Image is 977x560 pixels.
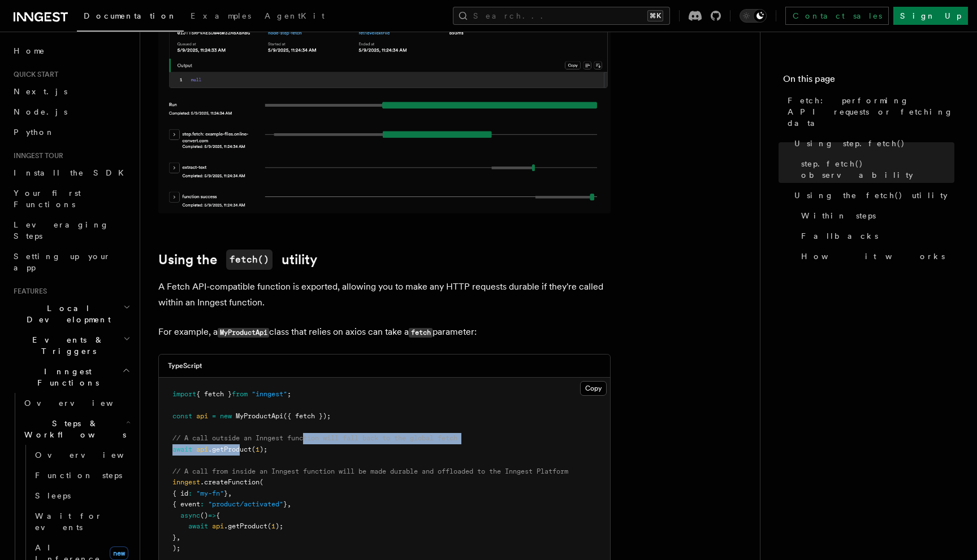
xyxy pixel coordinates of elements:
span: Node.js [14,107,67,116]
a: AgentKit [258,3,331,30]
span: await [172,445,192,453]
code: fetch() [226,250,273,270]
p: For example, a class that relies on axios can take a parameter: [158,324,611,340]
span: new [110,546,128,560]
span: .getProduct [224,522,267,530]
span: } [172,533,176,541]
span: ({ fetch }); [283,412,331,420]
code: MyProductApi [218,328,269,338]
span: 1 [271,522,275,530]
span: // A call outside an Inngest function will fall back to the global fetch [172,434,457,442]
a: How it works [797,246,954,266]
a: Node.js [9,102,133,122]
span: { id [172,489,188,497]
a: Fallbacks [797,226,954,246]
span: ); [172,544,180,552]
a: Leveraging Steps [9,215,133,246]
span: api [212,522,224,530]
span: step.fetch() observability [801,158,954,181]
h4: On this page [783,72,954,90]
h3: TypeScript [168,361,202,370]
span: "product/activated" [208,500,283,508]
span: Quick start [9,70,58,79]
span: , [287,500,291,508]
span: () [200,511,208,519]
span: Documentation [84,11,177,20]
a: Sign Up [893,7,968,25]
a: Using thefetch()utility [158,250,317,270]
button: Steps & Workflows [20,413,133,445]
span: ); [260,445,267,453]
a: step.fetch() observability [797,154,954,185]
span: Next.js [14,87,67,96]
span: Inngest tour [9,151,63,160]
span: Features [9,287,47,296]
span: const [172,412,192,420]
a: Setting up your app [9,246,133,278]
span: => [208,511,216,519]
span: Overview [35,450,152,460]
kbd: ⌘K [647,10,663,21]
span: import [172,390,196,398]
span: Steps & Workflows [20,418,126,440]
button: Local Development [9,298,133,330]
a: Install the SDK [9,163,133,183]
a: Using the fetch() utility [790,185,954,205]
span: Wait for events [35,511,102,532]
span: ( [252,445,256,453]
span: // A call from inside an Inngest function will be made durable and offloaded to the Inngest Platform [172,467,568,475]
a: Wait for events [31,506,133,537]
a: Your first Functions [9,183,133,215]
span: { event [172,500,200,508]
span: Within steps [801,210,876,221]
span: Setting up your app [14,252,111,272]
span: 1 [256,445,260,453]
span: , [176,533,180,541]
span: Inngest Functions [9,366,122,388]
button: Toggle dark mode [740,9,767,23]
span: AgentKit [265,11,325,20]
span: How it works [801,251,945,262]
span: ( [267,522,271,530]
span: } [224,489,228,497]
span: Home [14,45,45,56]
button: Search...⌘K [453,7,670,25]
a: Using step.fetch() [790,133,954,154]
span: { [216,511,220,519]
span: new [220,412,232,420]
span: Install the SDK [14,168,131,177]
span: = [212,412,216,420]
span: .createFunction [200,478,260,486]
button: Events & Triggers [9,330,133,361]
span: Using the fetch() utility [794,190,948,201]
span: Events & Triggers [9,334,123,357]
span: } [283,500,287,508]
a: Function steps [31,465,133,485]
span: Examples [191,11,251,20]
span: Local Development [9,303,123,325]
span: MyProductApi [236,412,283,420]
span: Sleeps [35,491,71,500]
span: Fetch: performing API requests or fetching data [788,95,954,129]
p: A Fetch API-compatible function is exported, allowing you to make any HTTP requests durable if th... [158,279,611,310]
span: ; [287,390,291,398]
a: Overview [20,393,133,413]
span: Using step.fetch() [794,138,905,149]
span: : [200,500,204,508]
span: Fallbacks [801,230,878,242]
a: Contact sales [785,7,889,25]
a: Next.js [9,81,133,102]
span: from [232,390,248,398]
button: Inngest Functions [9,361,133,393]
span: : [188,489,192,497]
span: .getProduct [208,445,252,453]
button: Copy [580,381,607,396]
code: fetch [409,328,433,338]
a: Home [9,41,133,61]
span: Your first Functions [14,189,81,209]
span: ); [275,522,283,530]
span: "inngest" [252,390,287,398]
a: Examples [184,3,258,30]
a: Fetch: performing API requests or fetching data [783,90,954,133]
span: "my-fn" [196,489,224,497]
